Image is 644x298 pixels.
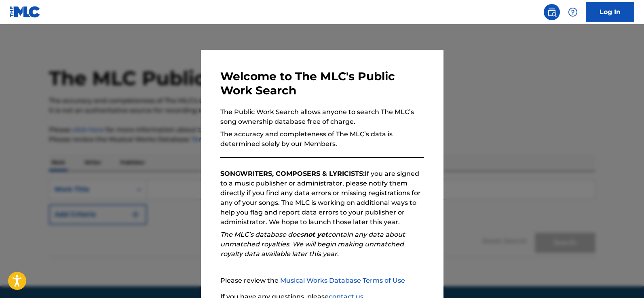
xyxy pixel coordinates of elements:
[547,7,557,17] img: search
[220,69,424,98] h3: Welcome to The MLC's Public Work Search
[220,129,424,149] p: The accuracy and completeness of The MLC’s data is determined solely by our Members.
[586,2,634,22] a: Log In
[10,6,41,18] img: MLC Logo
[544,4,560,20] a: Public Search
[565,4,581,20] div: Help
[220,107,424,127] p: The Public Work Search allows anyone to search The MLC’s song ownership database free of charge.
[220,231,405,258] em: The MLC’s database does contain any data about unmatched royalties. We will begin making unmatche...
[604,259,644,298] iframe: Chat Widget
[220,169,424,227] p: If you are signed to a music publisher or administrator, please notify them directly if you find ...
[220,276,424,285] p: Please review the
[568,7,578,17] img: help
[280,277,405,284] a: Musical Works Database Terms of Use
[304,231,328,238] strong: not yet
[220,170,365,177] strong: SONGWRITERS, COMPOSERS & LYRICISTS:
